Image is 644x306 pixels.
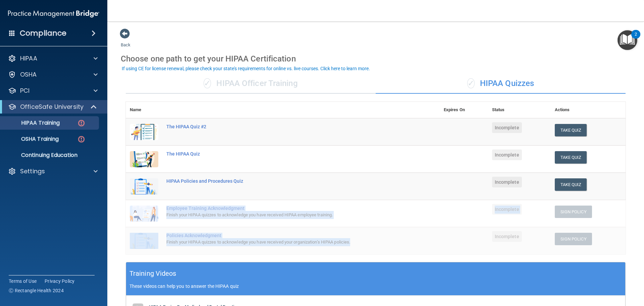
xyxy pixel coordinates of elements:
span: Incomplete [492,231,522,242]
span: Incomplete [492,149,522,160]
a: Terms of Use [9,278,37,285]
span: Incomplete [492,122,522,133]
p: Settings [20,167,45,175]
a: PCI [8,87,98,95]
div: If using CE for license renewal, please check your state's requirements for online vs. live cours... [122,66,370,71]
button: If using CE for license renewal, please check your state's requirements for online vs. live cours... [121,65,371,72]
button: Take Quiz [555,151,587,164]
span: ✓ [204,78,211,88]
span: ✓ [467,78,475,88]
p: OSHA [20,71,37,79]
img: danger-circle.6113f641.png [77,135,86,143]
th: Actions [551,102,626,118]
div: The HIPAA Quiz #2 [166,124,406,129]
a: Settings [8,167,98,175]
a: OSHA [8,71,98,79]
button: Take Quiz [555,124,587,136]
h5: Training Videos [129,268,176,279]
div: Finish your HIPAA quizzes to acknowledge you have received your organization’s HIPAA policies. [166,238,406,246]
button: Open Resource Center, 2 new notifications [618,30,637,50]
div: Finish your HIPAA quizzes to acknowledge you have received HIPAA employee training. [166,211,406,219]
div: Employee Training Acknowledgment [166,206,406,211]
div: 2 [635,34,637,43]
div: HIPAA Quizzes [376,74,626,94]
button: Sign Policy [555,206,592,218]
img: PMB logo [8,7,99,20]
p: OSHA Training [4,136,59,142]
button: Take Quiz [555,178,587,191]
div: Policies Acknowledgment [166,233,406,238]
button: Sign Policy [555,233,592,245]
a: Back [121,34,130,47]
th: Name [126,102,162,118]
div: Choose one path to get your HIPAA Certification [121,49,631,69]
a: OfficeSafe University [8,103,97,111]
p: Continuing Education [4,152,96,159]
img: danger-circle.6113f641.png [77,119,86,127]
p: These videos can help you to answer the HIPAA quiz [129,283,622,289]
div: The HIPAA Quiz [166,151,406,157]
div: HIPAA Policies and Procedures Quiz [166,178,406,184]
p: OfficeSafe University [20,103,84,111]
a: Privacy Policy [45,278,75,285]
p: PCI [20,87,30,95]
th: Expires On [440,102,488,118]
p: HIPAA [20,54,37,62]
div: HIPAA Officer Training [126,74,376,94]
th: Status [488,102,551,118]
h4: Compliance [20,29,66,38]
span: Ⓒ Rectangle Health 2024 [9,287,64,294]
a: HIPAA [8,54,98,62]
span: Incomplete [492,177,522,187]
p: HIPAA Training [4,120,60,126]
span: Incomplete [492,204,522,215]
